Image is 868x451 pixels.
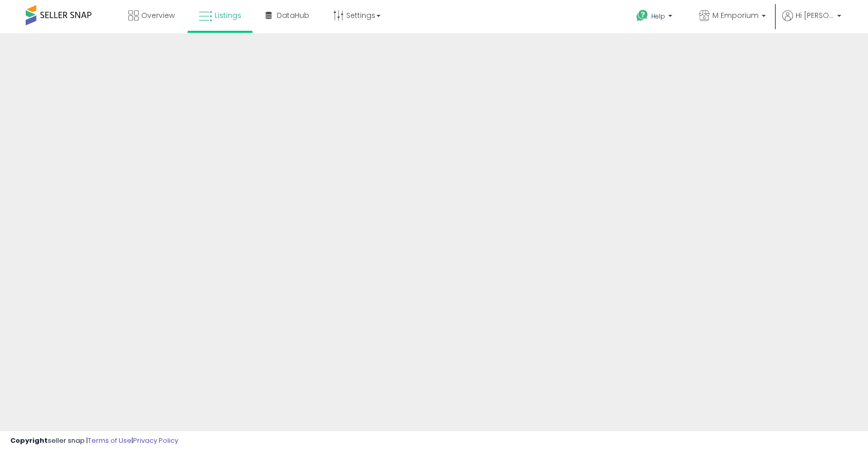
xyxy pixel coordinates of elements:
span: DataHub [277,10,309,21]
a: Help [628,2,683,33]
a: Privacy Policy [133,436,178,445]
div: seller snap | | [10,436,178,446]
span: Hi [PERSON_NAME] [796,10,834,21]
span: Help [651,12,665,21]
strong: Copyright [10,436,48,445]
span: Overview [141,10,175,21]
i: Get Help [636,9,649,22]
span: Listings [215,10,241,21]
a: Hi [PERSON_NAME] [782,10,841,33]
span: M Emporium [712,10,759,21]
a: Terms of Use [88,436,131,445]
